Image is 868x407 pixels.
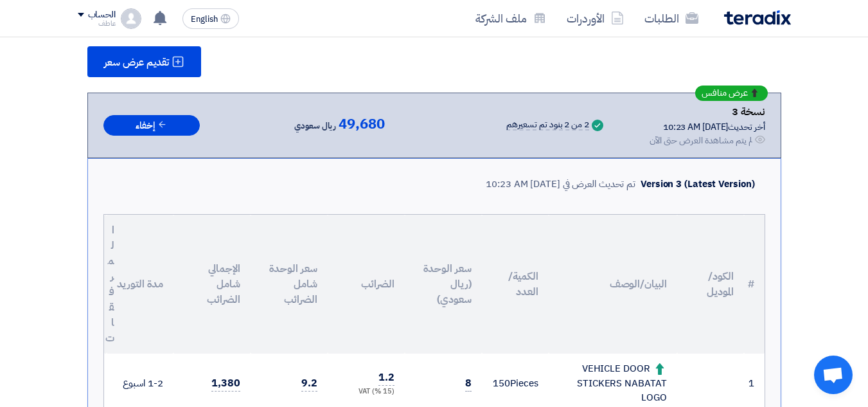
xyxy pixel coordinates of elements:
div: VEHICLE DOOR STICKERS NABATAT LOGO [559,361,667,405]
div: لم يتم مشاهدة العرض حتى الآن [650,134,752,147]
th: مدة التوريد [107,215,173,354]
span: 150 [493,376,510,390]
span: عرض منافس [702,89,748,98]
button: English [182,8,239,29]
span: 1.2 [378,370,394,386]
th: المرفقات [104,215,107,354]
span: ريال سعودي [294,118,336,134]
th: # [744,215,765,354]
span: تقديم عرض سعر [104,57,169,68]
th: سعر الوحدة (ريال سعودي) [405,215,482,354]
button: تقديم عرض سعر [87,46,201,77]
a: الأوردرات [556,3,634,33]
th: الضرائب [328,215,405,354]
th: الإجمالي شامل الضرائب [173,215,251,354]
div: أخر تحديث [DATE] 10:23 AM [650,120,765,134]
th: الكود/الموديل [677,215,744,354]
span: English [191,15,218,24]
div: تم تحديث العرض في [DATE] 10:23 AM [486,177,635,192]
span: 49,680 [339,116,384,132]
span: 8 [465,375,472,392]
div: (15 %) VAT [338,386,394,397]
th: الكمية/العدد [482,215,549,354]
div: نسخة 3 [650,104,765,120]
div: Version 3 (Latest Version) [641,177,754,192]
span: 9.2 [301,375,317,392]
a: الطلبات [634,3,709,33]
a: ملف الشركة [465,3,556,33]
button: إخفاء [103,115,200,136]
div: 2 من 2 بنود تم تسعيرهم [506,120,589,131]
th: سعر الوحدة شامل الضرائب [251,215,328,354]
img: profile_test.png [121,8,141,29]
th: البيان/الوصف [549,215,677,354]
div: عاطف [78,20,116,27]
a: Open chat [814,356,853,394]
div: الحساب [88,10,116,21]
span: 1,380 [211,375,240,392]
img: Teradix logo [724,10,791,25]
